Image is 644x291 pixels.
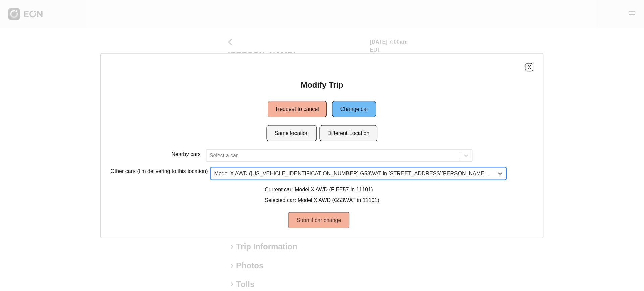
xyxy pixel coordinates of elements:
[268,101,327,117] button: Request to cancel
[288,212,349,228] button: Submit car change
[110,167,208,177] p: Other cars (I'm delivering to this location)
[172,150,201,158] p: Nearby cars
[265,196,379,204] p: Selected car: Model X AWD (G53WAT in 11101)
[267,125,317,141] button: Same location
[332,101,376,117] button: Change car
[525,63,534,71] button: X
[301,79,343,90] h2: Modify Trip
[319,125,377,141] button: Different Location
[265,185,379,193] p: Current car: Model X AWD (FIEE57 in 11101)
